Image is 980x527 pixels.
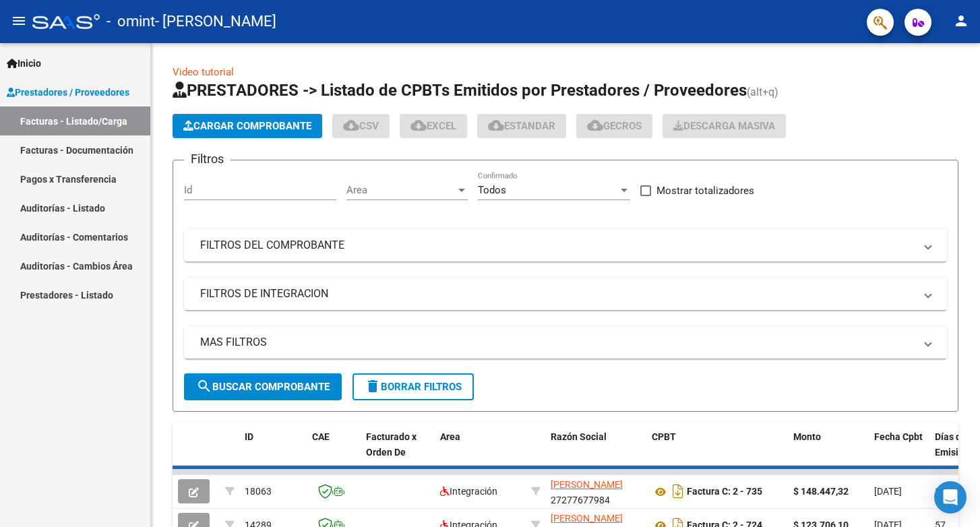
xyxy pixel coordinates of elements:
[346,184,456,196] span: Area
[545,423,646,482] datatable-header-cell: Razón Social
[307,423,361,482] datatable-header-cell: CAE
[196,378,212,394] mat-icon: search
[184,229,947,261] mat-expansion-panel-header: FILTROS DEL COMPROBANTE
[353,373,474,400] button: Borrar Filtros
[184,278,947,310] mat-expansion-panel-header: FILTROS DE INTEGRACION
[106,7,155,36] span: - omint
[488,117,504,133] mat-icon: cloud_download
[934,481,967,514] div: Open Intercom Messenger
[673,120,775,132] span: Descarga Masiva
[239,423,307,482] datatable-header-cell: ID
[173,81,747,100] span: PRESTADORES -> Listado de CPBTs Emitidos por Prestadores / Proveedores
[687,487,762,497] strong: Factura C: 2 - 735
[551,477,641,505] div: 27277677984
[874,486,902,497] span: [DATE]
[793,431,821,442] span: Monto
[196,381,330,393] span: Buscar Comprobante
[361,423,435,482] datatable-header-cell: Facturado x Orden De
[576,114,652,138] button: Gecros
[366,431,417,458] span: Facturado x Orden De
[410,120,456,132] span: EXCEL
[488,120,555,132] span: Estandar
[747,86,778,98] span: (alt+q)
[200,335,915,350] mat-panel-title: MAS FILTROS
[663,114,786,138] button: Descarga Masiva
[7,85,129,100] span: Prestadores / Proveedores
[7,56,41,71] span: Inicio
[669,480,687,502] i: Descargar documento
[184,150,231,168] h3: Filtros
[656,183,754,199] span: Mostrar totalizadores
[365,378,381,394] mat-icon: delete
[173,114,322,138] button: Cargar Comprobante
[788,423,869,482] datatable-header-cell: Monto
[200,286,915,301] mat-panel-title: FILTROS DE INTEGRACION
[184,326,947,359] mat-expansion-panel-header: MAS FILTROS
[173,66,234,78] a: Video tutorial
[869,423,929,482] datatable-header-cell: Fecha Cpbt
[435,423,526,482] datatable-header-cell: Area
[652,431,676,442] span: CPBT
[874,431,923,442] span: Fecha Cpbt
[365,381,462,393] span: Borrar Filtros
[410,117,427,133] mat-icon: cloud_download
[200,238,915,253] mat-panel-title: FILTROS DEL COMPROBANTE
[332,114,390,138] button: CSV
[953,13,969,29] mat-icon: person
[343,117,359,133] mat-icon: cloud_download
[440,431,460,442] span: Area
[183,120,311,132] span: Cargar Comprobante
[478,184,506,196] span: Todos
[245,486,272,497] span: 18063
[11,13,27,29] mat-icon: menu
[184,373,342,400] button: Buscar Comprobante
[245,431,253,442] span: ID
[663,114,786,138] app-download-masive: Descarga masiva de comprobantes (adjuntos)
[551,479,623,490] span: [PERSON_NAME]
[587,120,642,132] span: Gecros
[477,114,566,138] button: Estandar
[400,114,467,138] button: EXCEL
[343,120,379,132] span: CSV
[793,486,849,497] strong: $ 148.447,32
[312,431,330,442] span: CAE
[155,7,276,36] span: - [PERSON_NAME]
[587,117,603,133] mat-icon: cloud_download
[646,423,788,482] datatable-header-cell: CPBT
[551,431,607,442] span: Razón Social
[551,513,623,524] span: [PERSON_NAME]
[440,486,497,497] span: Integración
